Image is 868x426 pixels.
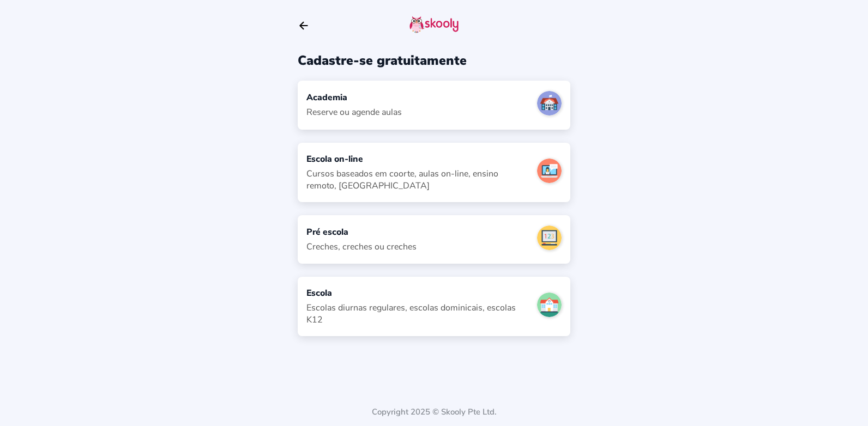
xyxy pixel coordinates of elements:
[306,302,528,326] div: Escolas diurnas regulares, escolas dominicais, escolas K12
[409,16,459,33] img: skooly-logo.png
[306,226,417,238] div: Pré escola
[298,52,570,69] div: Cadastre-se gratuitamente
[306,168,528,192] div: Cursos baseados em coorte, aulas on-line, ensino remoto, [GEOGRAPHIC_DATA]
[306,92,402,104] div: Academia
[306,241,417,253] div: Creches, creches ou creches
[306,153,528,165] div: Escola on-line
[306,106,402,118] div: Reserve ou agende aulas
[306,287,528,299] div: Escola
[298,20,310,32] button: arrow back outline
